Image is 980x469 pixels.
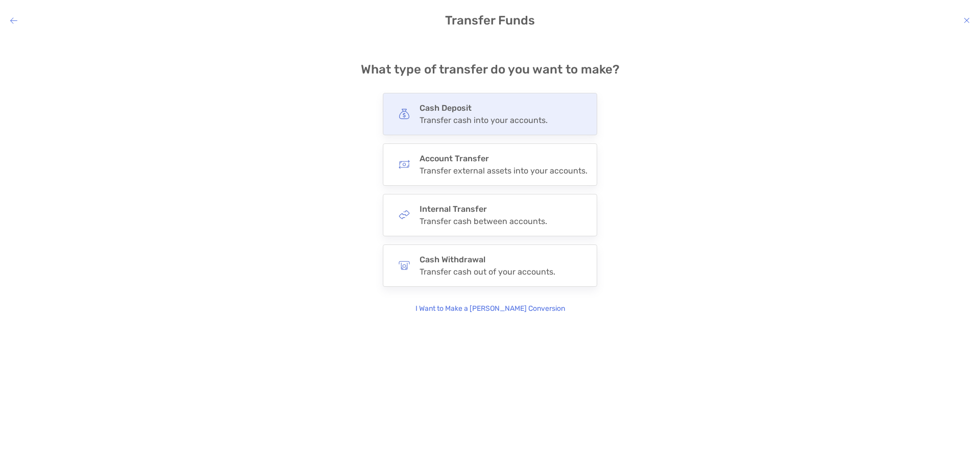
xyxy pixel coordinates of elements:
img: button icon [399,209,410,220]
h4: Internal Transfer [420,204,547,214]
div: Transfer external assets into your accounts. [420,166,587,176]
h4: Cash Withdrawal [420,255,555,264]
img: button icon [399,108,410,119]
h4: Account Transfer [420,154,587,163]
p: I Want to Make a [PERSON_NAME] Conversion [415,303,565,314]
div: Transfer cash out of your accounts. [420,267,555,277]
img: button icon [399,260,410,271]
img: button icon [399,159,410,170]
h4: What type of transfer do you want to make? [361,62,620,77]
div: Transfer cash into your accounts. [420,115,548,125]
h4: Cash Deposit [420,103,548,113]
div: Transfer cash between accounts. [420,216,547,226]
